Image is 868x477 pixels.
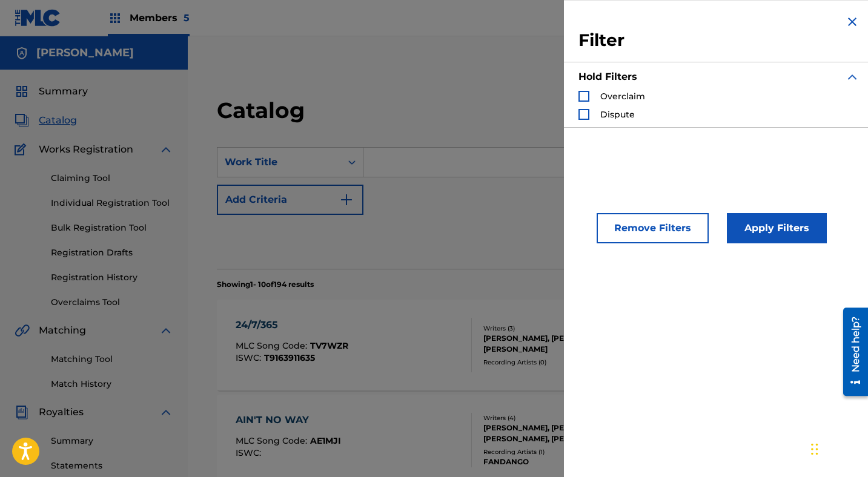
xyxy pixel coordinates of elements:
[15,405,29,419] img: Royalties
[39,113,77,128] span: Catalog
[811,431,818,467] div: Drag
[236,447,264,458] span: ISWC :
[236,318,348,332] div: 24/7/365
[51,378,173,390] a: Match History
[39,84,88,99] span: Summary
[578,71,637,82] strong: Hold Filters
[236,413,341,427] div: AIN'T NO WAY
[159,405,173,419] img: expand
[51,353,173,366] a: Matching Tool
[39,323,86,338] span: Matching
[264,352,315,363] span: T9163911635
[236,435,310,446] span: MLC Song Code :
[159,142,173,157] img: expand
[597,213,709,243] button: Remove Filters
[483,324,620,333] div: Writers ( 3 )
[51,296,173,309] a: Overclaims Tool
[159,323,173,338] img: expand
[15,113,29,128] img: Catalog
[236,352,264,363] span: ISWC :
[15,113,77,128] a: CatalogCatalog
[483,333,620,355] div: [PERSON_NAME], [PERSON_NAME], [PERSON_NAME]
[217,147,839,269] form: Search Form
[130,11,190,25] span: Members
[834,303,868,401] iframe: Resource Center
[483,447,620,456] div: Recording Artists ( 1 )
[807,419,868,477] iframe: Chat Widget
[39,142,133,157] span: Works Registration
[184,12,190,24] span: 5
[217,97,311,124] h2: Catalog
[578,30,860,51] h3: Filter
[51,435,173,447] a: Summary
[217,300,839,390] a: 24/7/365MLC Song Code:TV7WZRISWC:T9163911635Writers (3)[PERSON_NAME], [PERSON_NAME], [PERSON_NAME...
[51,172,173,185] a: Claiming Tool
[15,84,88,99] a: SummarySummary
[225,155,334,169] div: Work Title
[600,109,635,120] span: Dispute
[310,340,348,351] span: TV7WZR
[51,271,173,284] a: Registration History
[483,358,620,367] div: Recording Artists ( 0 )
[483,413,620,423] div: Writers ( 4 )
[339,192,354,207] img: 9d2ae6d4665cec9f34b9.svg
[51,197,173,209] a: Individual Registration Tool
[310,435,341,446] span: AE1MJI
[15,84,29,99] img: Summary
[236,340,310,351] span: MLC Song Code :
[217,185,363,215] button: Add Criteria
[51,459,173,472] a: Statements
[15,142,30,157] img: Works Registration
[39,405,84,419] span: Royalties
[108,11,122,25] img: Top Rightsholders
[15,323,30,338] img: Matching
[845,15,860,29] img: close
[15,46,29,61] img: Accounts
[483,423,620,444] div: [PERSON_NAME], [PERSON_NAME], [PERSON_NAME], [PERSON_NAME]
[600,91,645,102] span: Overclaim
[36,46,134,60] h5: JOE LYNN TURNER
[845,70,860,84] img: expand
[15,9,61,27] img: MLC Logo
[51,222,173,234] a: Bulk Registration Tool
[217,279,314,290] p: Showing 1 - 10 of 194 results
[727,213,827,243] button: Apply Filters
[51,246,173,259] a: Registration Drafts
[483,456,620,467] div: FANDANGO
